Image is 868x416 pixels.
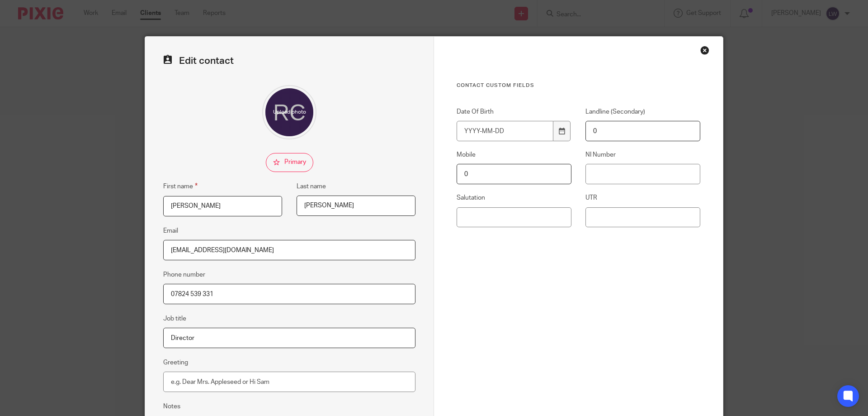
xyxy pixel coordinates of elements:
[163,372,415,392] input: e.g. Dear Mrs. Appleseed or Hi Sam
[457,107,571,116] label: Date Of Birth
[585,150,700,159] label: NI Number
[585,107,700,116] label: Landline (Secondary)
[163,358,188,367] label: Greeting
[700,46,709,55] div: Close this dialog window
[457,193,571,202] label: Salutation
[163,181,198,191] label: First name
[163,314,186,323] label: Job title
[457,82,700,89] h3: Contact Custom fields
[163,402,180,411] label: Notes
[163,270,205,279] label: Phone number
[585,193,700,202] label: UTR
[297,182,326,191] label: Last name
[457,121,553,141] input: YYYY-MM-DD
[457,150,571,159] label: Mobile
[163,55,415,67] h2: Edit contact
[163,226,178,235] label: Email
